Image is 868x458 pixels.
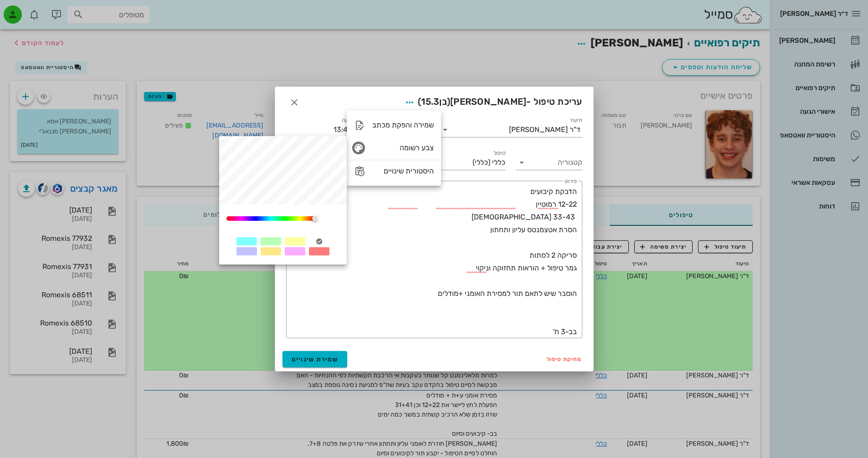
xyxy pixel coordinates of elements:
span: כללי [492,158,505,167]
span: [PERSON_NAME] [450,96,526,107]
span: (כללי) [473,158,490,167]
label: שעה [342,117,352,124]
span: מחיקת טיפול [547,356,582,362]
span: שמירת שינויים [292,356,339,363]
span: 15.3 [421,96,439,107]
span: (בן ) [418,96,450,107]
span: עריכת טיפול - [401,94,582,111]
div: תיעודד"ר [PERSON_NAME] [440,122,582,137]
label: טיפול [493,150,505,157]
button: שמירת שינויים [282,351,348,367]
button: מחיקת טיפול [543,353,586,366]
div: צבע רשומה [372,143,434,152]
div: שמירה והפקת מכתב [372,121,434,129]
div: ד"ר [PERSON_NAME] [509,126,580,134]
div: צבע רשומה [347,136,441,160]
div: היסטורית שינויים [372,167,434,175]
label: פירוט [565,178,577,185]
label: תיעוד [570,117,582,124]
